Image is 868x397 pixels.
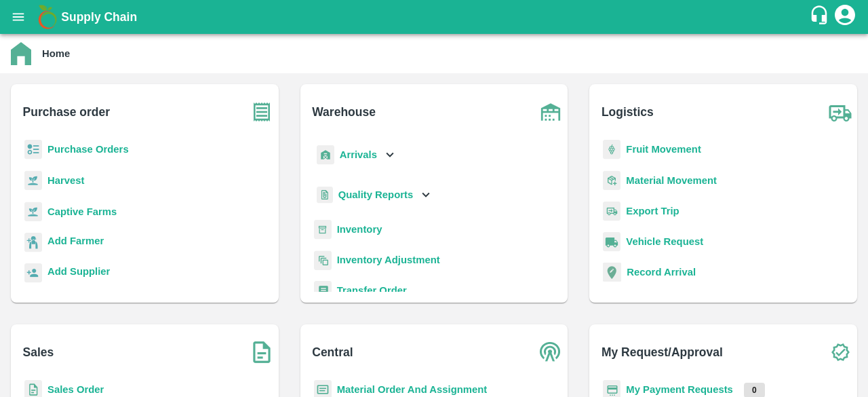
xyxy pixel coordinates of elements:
[809,5,833,29] div: customer-support
[603,170,620,191] img: material
[338,189,414,200] b: Quality Reports
[23,343,54,362] b: Sales
[47,144,129,155] a: Purchase Orders
[47,175,84,186] a: Harvest
[317,145,334,165] img: whArrival
[312,343,353,362] b: Central
[61,7,809,26] a: Supply Chain
[47,266,110,277] b: Add Supplier
[603,140,620,159] img: fruit
[47,206,117,217] a: Captive Farms
[24,202,42,222] img: harvest
[337,285,407,296] a: Transfer Order
[42,48,70,59] b: Home
[314,220,332,240] img: whInventory
[626,384,733,395] a: My Payment Requests
[833,3,857,31] div: account of current user
[314,281,332,301] img: whTransfer
[627,267,696,278] a: Record Arrival
[3,1,34,33] button: open drawer
[626,144,701,155] a: Fruit Movement
[534,335,568,369] img: central
[47,264,110,282] a: Add Supplier
[24,140,42,159] img: reciept
[245,335,279,369] img: soSales
[626,236,703,247] a: Vehicle Request
[603,263,621,282] img: recordArrival
[601,102,654,121] b: Logistics
[317,187,333,204] img: qualityReport
[24,233,42,252] img: farmer
[823,95,857,129] img: truck
[11,42,31,65] img: home
[314,250,332,270] img: inventory
[601,343,723,362] b: My Request/Approval
[24,170,42,191] img: harvest
[337,224,382,235] a: Inventory
[603,202,620,221] img: delivery
[47,233,104,252] a: Add Farmer
[603,232,620,252] img: vehicle
[312,102,376,121] b: Warehouse
[823,335,857,369] img: check
[61,10,137,24] b: Supply Chain
[314,181,434,209] div: Quality Reports
[24,263,42,283] img: supplier
[47,235,104,246] b: Add Farmer
[47,384,104,395] a: Sales Order
[626,175,717,186] a: Material Movement
[534,95,568,129] img: warehouse
[314,140,398,170] div: Arrivals
[626,206,679,216] a: Export Trip
[337,384,488,395] a: Material Order And Assignment
[337,254,440,265] a: Inventory Adjustment
[34,3,61,31] img: logo
[23,102,110,121] b: Purchase order
[340,149,377,160] b: Arrivals
[245,95,279,129] img: purchase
